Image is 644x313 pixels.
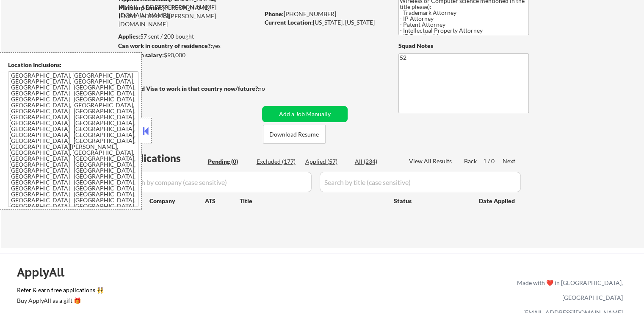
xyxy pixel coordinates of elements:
div: Applied (57) [305,157,348,166]
div: Title [240,197,386,205]
a: Buy ApplyAll as a gift 🎁 [17,296,102,307]
div: ApplyAll [17,265,74,279]
div: Buy ApplyAll as a gift 🎁 [17,298,102,304]
div: ATS [205,197,240,205]
div: Company [149,197,205,205]
button: Add a Job Manually [262,106,348,122]
strong: Applies: [118,33,140,40]
div: yes [118,42,257,50]
div: All (234) [355,157,397,166]
div: Made with ❤️ in [GEOGRAPHIC_DATA], [GEOGRAPHIC_DATA] [514,275,623,305]
div: Pending (0) [208,157,250,166]
strong: Can work in country of residence?: [118,42,212,49]
div: no [258,84,282,93]
div: View All Results [409,157,454,165]
strong: Phone: [265,10,284,17]
div: 1 / 0 [483,157,503,165]
strong: Mailslurp Email: [119,4,163,11]
div: Location Inclusions: [8,61,138,69]
div: Back [464,157,478,165]
div: [PERSON_NAME][EMAIL_ADDRESS][PERSON_NAME][DOMAIN_NAME] [119,3,259,28]
a: Refer & earn free applications 👯‍♀️ [17,287,340,296]
strong: Minimum salary: [118,51,164,59]
div: Next [503,157,516,165]
div: Status [394,193,467,208]
input: Search by title (case sensitive) [320,172,521,192]
div: Applications [121,153,205,163]
div: Excluded (177) [257,157,299,166]
strong: Current Location: [265,19,313,26]
div: $90,000 [118,51,259,59]
div: [US_STATE], [US_STATE] [265,18,384,27]
div: Date Applied [479,197,516,205]
strong: Will need Visa to work in that country now/future?: [119,85,260,92]
div: [PHONE_NUMBER] [265,10,384,18]
div: 57 sent / 200 bought [118,32,259,41]
div: Squad Notes [398,42,529,50]
input: Search by company (case sensitive) [121,172,312,192]
button: Download Resume [263,125,326,144]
